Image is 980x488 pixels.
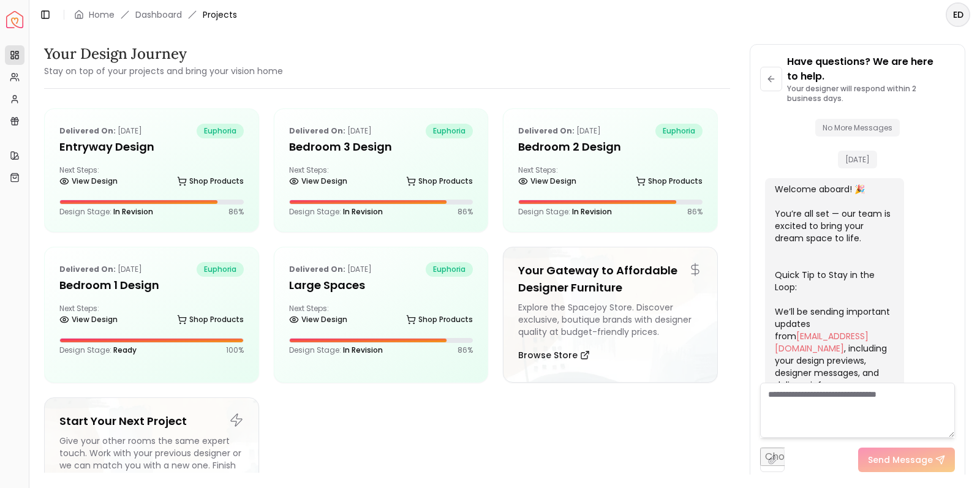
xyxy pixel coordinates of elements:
a: [EMAIL_ADDRESS][DOMAIN_NAME] [775,330,869,355]
a: Home [89,9,115,21]
span: euphoria [655,124,703,138]
p: 86 % [687,207,703,217]
b: Delivered on: [518,126,575,136]
a: View Design [289,311,347,328]
b: Delivered on: [289,264,345,274]
p: [DATE] [289,124,372,138]
a: Your Gateway to Affordable Designer FurnitureExplore the Spacejoy Store. Discover exclusive, bout... [503,247,718,383]
a: View Design [289,173,347,190]
div: Next Steps: [518,165,703,190]
span: In Revision [343,345,383,355]
div: Next Steps: [289,304,473,328]
h5: Bedroom 3 design [289,138,473,156]
span: euphoria [197,124,244,138]
a: Shop Products [406,173,473,190]
nav: breadcrumb [74,9,237,21]
p: Your designer will respond within 2 business days. [787,84,955,103]
button: Browse Store [518,343,590,367]
span: euphoria [426,124,473,138]
h5: Bedroom 2 design [518,138,703,156]
h5: Bedroom 1 design [59,277,244,294]
span: In Revision [113,206,153,217]
p: [DATE] [59,262,142,277]
div: Next Steps: [289,165,473,190]
h5: Your Gateway to Affordable Designer Furniture [518,262,703,296]
p: 86 % [458,345,473,355]
a: Shop Products [177,311,244,328]
div: Give your other rooms the same expert touch. Work with your previous designer or we can match you... [59,435,244,484]
h5: Large Spaces [289,277,473,294]
b: Delivered on: [59,264,116,274]
a: View Design [59,173,118,190]
div: Next Steps: [59,304,244,328]
span: euphoria [426,262,473,277]
p: Design Stage: [518,207,612,217]
a: Spacejoy [6,11,23,28]
img: Spacejoy Logo [6,11,23,28]
span: In Revision [343,206,383,217]
span: In Revision [572,206,612,217]
p: 100 % [226,345,244,355]
a: View Design [518,173,576,190]
a: Shop Products [177,173,244,190]
span: Projects [203,9,237,21]
small: Stay on top of your projects and bring your vision home [44,65,283,77]
span: euphoria [197,262,244,277]
div: Explore the Spacejoy Store. Discover exclusive, boutique brands with designer quality at budget-f... [518,301,703,338]
a: Shop Products [406,311,473,328]
p: Design Stage: [59,345,137,355]
a: Dashboard [135,9,182,21]
h5: entryway design [59,138,244,156]
span: Ready [113,345,137,355]
h3: Your Design Journey [44,44,283,64]
a: Shop Products [636,173,703,190]
span: [DATE] [838,151,877,168]
p: Have questions? We are here to help. [787,54,955,84]
p: [DATE] [59,124,142,138]
p: Design Stage: [59,207,153,217]
h5: Start Your Next Project [59,413,244,430]
p: Design Stage: [289,345,383,355]
p: Design Stage: [289,207,383,217]
div: Next Steps: [59,165,244,190]
button: ED [946,2,970,27]
p: 86 % [458,207,473,217]
span: ED [947,4,969,26]
span: No More Messages [815,119,900,137]
p: [DATE] [518,124,601,138]
p: [DATE] [289,262,372,277]
a: View Design [59,311,118,328]
b: Delivered on: [59,126,116,136]
b: Delivered on: [289,126,345,136]
p: 86 % [228,207,244,217]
